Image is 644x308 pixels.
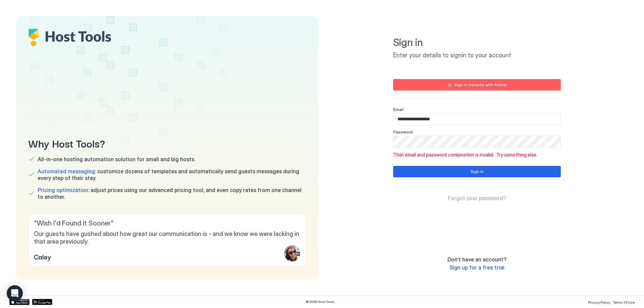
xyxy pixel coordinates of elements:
a: Privacy Policy [588,298,610,305]
div: Sign in instantly with Airbnb [454,82,507,88]
input: Input Field [393,136,560,147]
span: Privacy Policy [588,300,610,304]
span: Caley [34,251,51,261]
span: Sign up for a free trial [449,264,504,271]
span: Why Host Tools? [28,135,306,150]
a: Sign up for a free trial [449,264,504,271]
span: Email [393,107,404,112]
a: Google Play Store [32,299,52,305]
a: Forgot your password? [448,195,506,202]
div: Sign in [471,169,484,175]
span: Our guests have gushed about how great our communication is - and we know we were lacking in that... [34,230,300,245]
button: Sign in instantly with Airbnb [393,79,561,90]
span: Pricing optimization: [38,187,89,193]
span: adjust prices using our advanced pricing tool, and even copy rates from one channel to another. [38,187,306,200]
span: Don't have an account? [447,256,506,263]
span: Password [393,129,413,134]
span: That email and password combination is invalid. Try something else. [393,152,561,158]
span: Terms Of Use [613,300,635,304]
input: Input Field [393,114,560,125]
div: profile [284,245,300,261]
span: All-in-one hosting automation solution for small and big hosts. [38,156,195,163]
span: Sign in [393,36,561,49]
span: Automated messaging: [38,168,96,175]
span: Enter your details to signin to your account [393,52,561,59]
button: Sign in [393,166,561,177]
span: © 2025 Host Tools [306,300,335,304]
div: Open Intercom Messenger [7,285,23,301]
span: customize dozens of templates and automatically send guests messages during every step of their s... [38,168,306,181]
a: App Store [9,299,30,305]
a: Terms Of Use [613,298,635,305]
span: " Wish I'd Found It Sooner " [34,219,300,228]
